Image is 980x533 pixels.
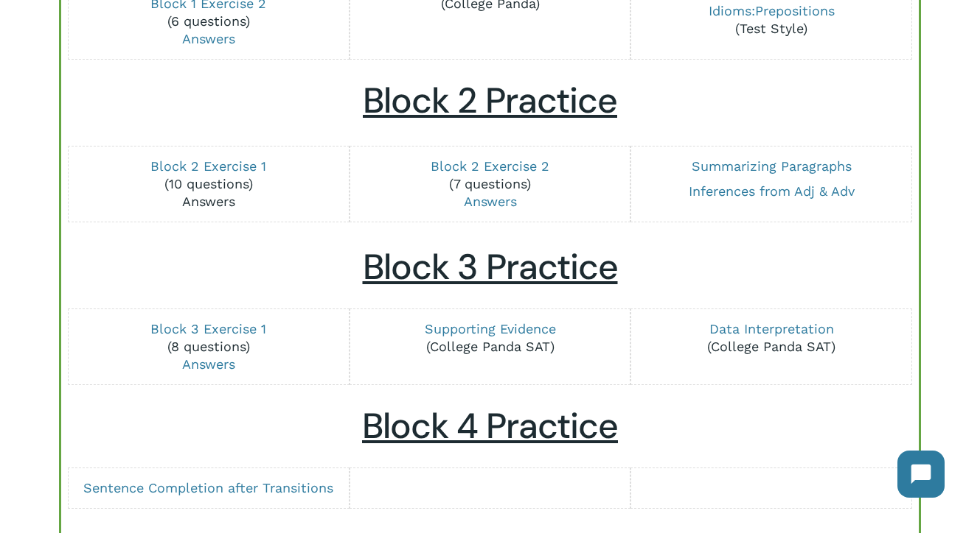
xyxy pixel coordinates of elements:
[77,158,340,211] p: (10 questions)
[640,320,903,356] p: (College Panda SAT)
[150,158,266,174] a: Block 2 Exercise 1
[83,480,333,495] a: Sentence Completion after Transitions
[363,77,617,124] u: Block 2 Practice
[150,321,266,336] a: Block 3 Exercise 1
[77,320,340,373] p: (8 questions)
[709,321,834,336] a: Data Interpretation
[692,158,852,174] a: Summarizing Paragraphs
[464,194,517,209] a: Answers
[640,2,903,38] p: (Test Style)
[182,31,235,46] a: Answers
[709,3,835,18] a: Idioms:Prepositions
[689,183,855,199] a: Inferences from Adj & Adv
[358,158,622,211] p: (7 questions)
[358,320,622,356] p: (College Panda SAT)
[425,321,556,336] a: Supporting Evidence
[182,356,235,372] a: Answers
[431,158,549,174] a: Block 2 Exercise 2
[363,244,618,290] u: Block 3 Practice
[883,436,959,512] iframe: Chatbot
[362,403,618,449] u: Block 4 Practice
[182,194,235,209] a: Answers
